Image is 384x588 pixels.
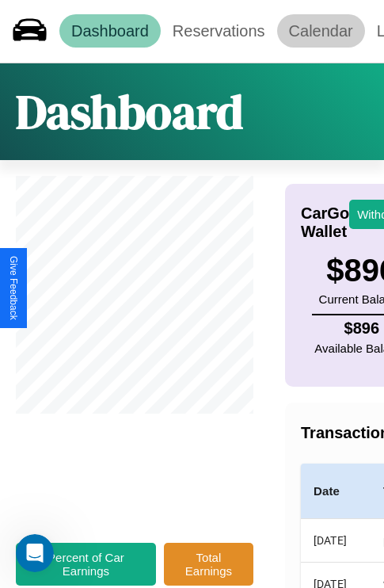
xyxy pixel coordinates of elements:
a: Reservations [161,14,277,48]
a: Calendar [277,14,365,48]
th: [DATE] [301,519,371,563]
div: Give Feedback [8,256,19,320]
button: Total Earnings [164,543,253,586]
iframe: Intercom live chat [16,534,54,572]
a: Dashboard [59,14,161,48]
h4: CarGo Wallet [301,204,349,241]
h1: Dashboard [16,79,243,144]
button: Percent of Car Earnings [16,543,156,586]
h4: Date [314,482,358,501]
